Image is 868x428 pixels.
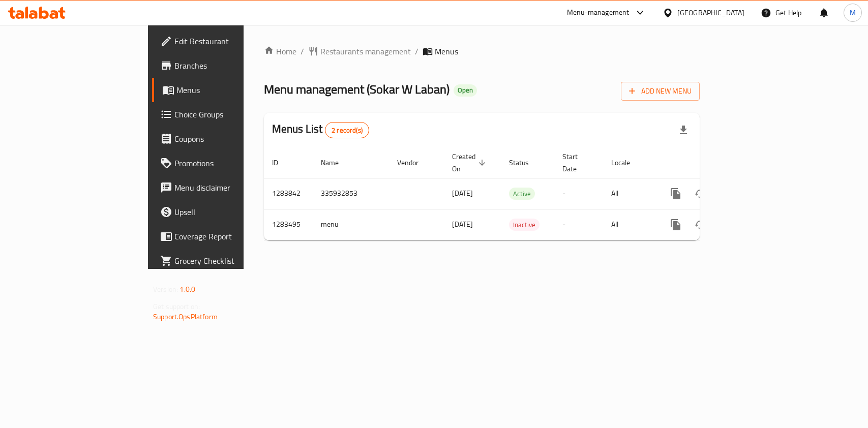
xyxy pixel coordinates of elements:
[152,53,293,78] a: Branches
[677,7,744,18] div: [GEOGRAPHIC_DATA]
[664,181,688,206] button: more
[397,157,432,169] span: Vendor
[554,178,603,209] td: -
[308,45,411,57] a: Restaurants management
[152,127,293,151] a: Coupons
[313,178,389,209] td: 335932853
[452,187,473,200] span: [DATE]
[454,84,477,97] div: Open
[272,157,291,169] span: ID
[264,78,450,101] span: Menu management ( Sokar W Laban )
[562,150,591,175] span: Start Date
[567,7,630,19] div: Menu-management
[174,157,285,169] span: Promotions
[174,181,285,194] span: Menu disclaimer
[152,175,293,200] a: Menu disclaimer
[452,150,489,175] span: Created On
[611,157,643,169] span: Locale
[174,255,285,267] span: Grocery Checklist
[301,45,304,57] li: /
[152,78,293,102] a: Menus
[264,45,700,57] nav: breadcrumb
[325,122,369,138] div: Total records count
[176,84,285,96] span: Menus
[850,7,856,18] span: M
[152,224,293,249] a: Coverage Report
[152,151,293,175] a: Promotions
[509,157,542,169] span: Status
[272,121,369,138] h2: Menus List
[174,206,285,218] span: Upsell
[603,178,655,209] td: All
[629,85,692,98] span: Add New Menu
[603,209,655,240] td: All
[454,86,477,95] span: Open
[325,126,369,135] span: 2 record(s)
[509,219,540,231] span: Inactive
[153,310,218,323] a: Support.OpsPlatform
[664,212,688,237] button: more
[320,45,411,57] span: Restaurants management
[152,102,293,127] a: Choice Groups
[174,59,285,72] span: Branches
[509,188,535,200] div: Active
[264,147,769,240] table: enhanced table
[452,218,473,231] span: [DATE]
[509,219,540,231] div: Inactive
[174,108,285,120] span: Choice Groups
[655,147,769,178] th: Actions
[313,209,389,240] td: menu
[152,249,293,273] a: Grocery Checklist
[179,283,195,296] span: 1.0.0
[554,209,603,240] td: -
[688,212,712,237] button: Change Status
[152,29,293,53] a: Edit Restaurant
[153,283,178,296] span: Version:
[671,118,696,142] div: Export file
[174,133,285,145] span: Coupons
[621,82,700,101] button: Add New Menu
[174,35,285,47] span: Edit Restaurant
[435,45,458,57] span: Menus
[153,300,200,313] span: Get support on:
[509,188,535,200] span: Active
[152,200,293,224] a: Upsell
[321,157,352,169] span: Name
[174,230,285,242] span: Coverage Report
[415,45,418,57] li: /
